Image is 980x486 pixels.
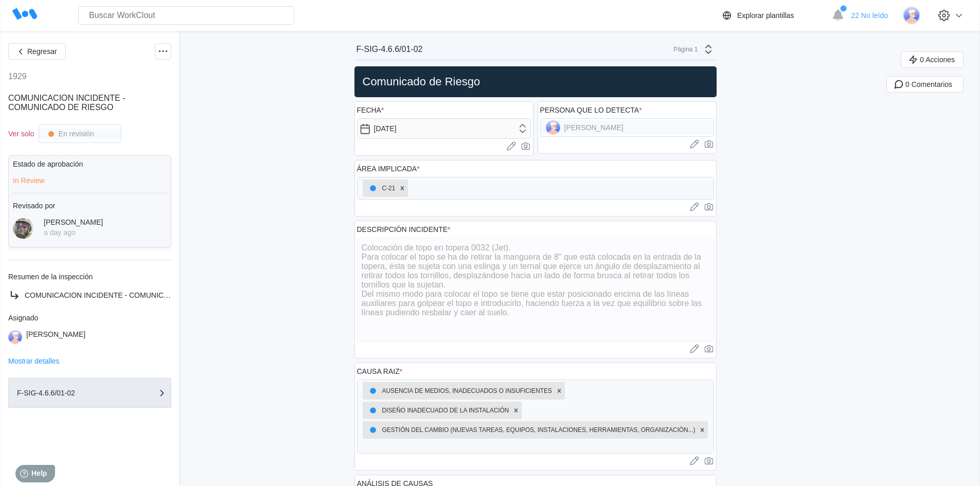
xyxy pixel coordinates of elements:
a: Explorar plantillas [721,9,827,22]
div: FECHA [357,106,384,114]
span: 0 Acciones [920,56,955,63]
div: Estado de aprobación [13,160,167,168]
div: In Review [13,176,167,185]
span: Regresar [27,48,57,55]
div: a day ago [44,228,103,237]
div: Ver solo [8,130,34,138]
img: user-3.png [8,330,22,344]
button: Regresar [8,43,66,60]
button: F-SIG-4.6.6/01-02 [8,378,171,408]
button: Mostrar detalles [8,357,60,365]
div: CAUSA RAIZ [357,367,403,375]
img: 2f847459-28ef-4a61-85e4-954d408df519.jpg [13,218,33,239]
div: Asignado [8,314,171,322]
span: 0 Comentarios [905,81,952,88]
div: Resumen de la inspección [8,273,171,281]
textarea: Colocación de topo en topera 0032 (Jet). Para colocar el topo se ha de retirar la manguera de 8" ... [357,238,714,341]
div: F-SIG-4.6.6/01-02 [17,389,120,397]
div: PERSONA QUE LO DETECTA [540,106,642,114]
input: Buscar WorkClout [78,6,294,25]
button: 0 Comentarios [886,76,964,93]
div: ÁREA IMPLICADA [357,165,420,173]
div: F-SIG-4.6.6/01-02 [357,45,423,54]
div: Explorar plantillas [737,11,794,20]
span: 22 No leído [851,11,888,20]
div: DESCRIPCIÓN INCIDENTE [357,225,451,233]
div: [PERSON_NAME] [26,330,85,344]
span: COMUNICACION INCIDENTE - COMUNICADO DE RIESGO [8,94,126,112]
div: Revisado por [13,202,167,210]
div: 1929 [8,72,27,81]
a: COMUNICACION INCIDENTE - COMUNICADO DE RIESGO [8,289,171,301]
button: 0 Acciones [901,51,964,68]
div: [PERSON_NAME] [44,218,103,226]
input: Seleccionar fecha [357,118,531,139]
img: user-3.png [903,7,920,24]
span: COMUNICACION INCIDENTE - COMUNICADO DE RIESGO [25,291,221,299]
div: Página 1 [672,46,698,53]
h2: Comunicado de Riesgo [359,75,712,89]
